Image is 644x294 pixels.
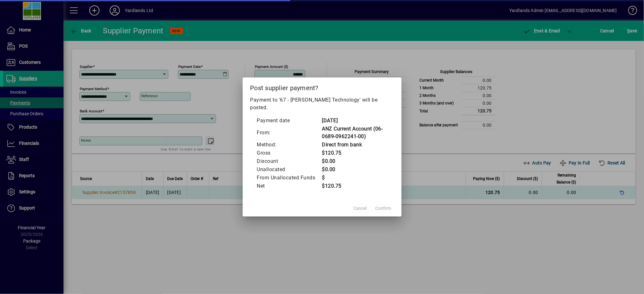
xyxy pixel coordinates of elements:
[322,125,388,141] td: ANZ Current Account (06-0689-0962241-00)
[257,117,322,125] td: Payment date
[322,174,388,182] td: $
[322,149,388,157] td: $120.75
[322,117,388,125] td: [DATE]
[257,149,322,157] td: Gross
[257,141,322,149] td: Method:
[322,165,388,174] td: $0.00
[322,157,388,165] td: $0.00
[257,165,322,174] td: Unallocated
[322,182,388,190] td: $120.75
[243,77,402,96] h2: Post supplier payment?
[250,96,394,111] p: Payment to '67 - [PERSON_NAME] Technology' will be posted.
[257,182,322,190] td: Net
[257,157,322,165] td: Discount
[257,125,322,141] td: From:
[257,174,322,182] td: From Unallocated Funds
[322,141,388,149] td: Direct from bank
